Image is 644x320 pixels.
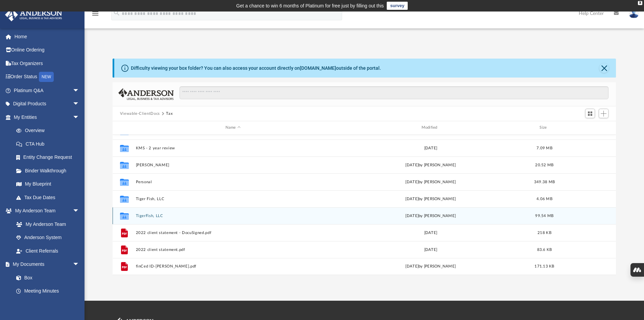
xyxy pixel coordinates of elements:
[120,111,160,117] button: Viewable-ClientDocs
[300,65,336,71] a: [DOMAIN_NAME]
[9,231,86,244] a: Anderson System
[136,214,330,218] button: TigerFish, LLC
[387,2,408,10] a: survey
[5,84,90,97] a: Platinum Q&Aarrow_drop_down
[136,163,330,167] button: [PERSON_NAME]
[538,231,551,234] span: 218 KB
[9,244,86,258] a: Client Referrals
[73,110,86,124] span: arrow_drop_down
[9,191,90,204] a: Tax Due Dates
[113,135,616,275] div: grid
[39,72,54,82] div: NEW
[180,86,609,99] input: Search files and folders
[9,271,83,284] a: Box
[166,111,173,117] button: Tax
[5,110,90,124] a: My Entitiesarrow_drop_down
[91,13,99,18] a: menu
[535,214,553,217] span: 99.54 MB
[136,146,330,150] button: KMS - 2 year review
[9,164,90,177] a: Binder Walkthrough
[5,57,90,70] a: Tax Organizers
[531,125,558,131] div: Size
[536,197,552,200] span: 4.06 MB
[116,125,133,131] div: id
[5,204,86,218] a: My Anderson Teamarrow_drop_down
[333,196,528,202] div: [DATE] by [PERSON_NAME]
[5,258,86,271] a: My Documentsarrow_drop_down
[333,145,528,151] div: [DATE]
[333,213,528,219] div: [DATE] by [PERSON_NAME]
[135,125,330,131] div: Name
[333,230,528,236] div: [DATE]
[629,8,639,18] img: User Pic
[73,97,86,111] span: arrow_drop_down
[91,9,99,18] i: menu
[5,97,90,111] a: Digital Productsarrow_drop_down
[599,63,609,73] button: Close
[3,8,64,21] img: Anderson Advisors Platinum Portal
[136,180,330,184] button: Personal
[9,137,90,151] a: CTA Hub
[5,43,90,57] a: Online Ordering
[5,30,90,43] a: Home
[9,217,83,231] a: My Anderson Team
[333,247,528,253] div: [DATE]
[537,248,552,251] span: 83.6 KB
[136,248,330,252] button: 2022 client statement.pdf
[535,163,553,167] span: 20.52 MB
[599,109,609,118] button: Add
[638,1,642,5] div: close
[536,146,552,150] span: 7.09 MB
[9,151,90,164] a: Entity Change Request
[113,9,120,17] i: search
[136,197,330,201] button: Tiger Fish, LLC
[333,162,528,168] div: [DATE] by [PERSON_NAME]
[9,284,86,298] a: Meeting Minutes
[9,177,86,191] a: My Blueprint
[73,84,86,98] span: arrow_drop_down
[585,109,595,118] button: Switch to Grid View
[136,231,330,235] button: 2022 client statement - DocuSigned.pdf
[534,264,554,268] span: 171.13 KB
[333,263,528,270] div: [DATE] by [PERSON_NAME]
[561,125,608,131] div: id
[9,124,90,137] a: Overview
[131,65,381,72] div: Difficulty viewing your box folder? You can also access your account directly on outside of the p...
[333,179,528,185] div: [DATE] by [PERSON_NAME]
[5,70,90,84] a: Order StatusNEW
[136,264,330,269] button: finCed ID-[PERSON_NAME].pdf
[534,180,555,184] span: 349.38 MB
[73,258,86,272] span: arrow_drop_down
[333,125,528,131] div: Modified
[236,2,384,10] div: Get a chance to win 6 months of Platinum for free just by filling out this
[73,204,86,218] span: arrow_drop_down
